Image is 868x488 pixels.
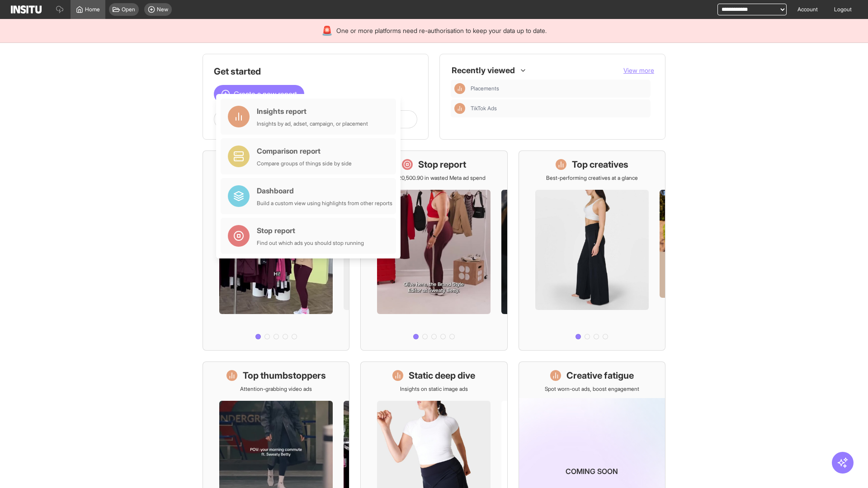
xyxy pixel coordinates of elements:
span: Placements [471,85,499,92]
a: Stop reportSave £20,500.90 in wasted Meta ad spend [360,150,507,351]
h1: Top creatives [572,158,628,171]
img: Logo [11,5,42,14]
span: New [157,6,168,13]
p: Save £20,500.90 in wasted Meta ad spend [382,174,486,182]
div: Comparison report [257,145,352,156]
a: Top creativesBest-performing creatives at a glance [519,150,665,351]
h1: Stop report [418,158,466,171]
span: TikTok Ads [471,105,497,112]
div: 🚨 [321,24,333,37]
p: Insights on static image ads [400,385,468,393]
a: What's live nowSee all active ads instantly [203,150,349,351]
button: View more [623,66,654,75]
span: One or more platforms need re-authorisation to keep your data up to date. [336,26,547,35]
div: Insights report [257,106,368,117]
div: Insights [454,83,465,94]
div: Insights [454,103,465,114]
span: Home [85,6,100,13]
h1: Top thumbstoppers [243,369,326,382]
div: Find out which ads you should stop running [257,239,364,247]
h1: Get started [214,65,417,78]
button: Create a new report [214,85,304,103]
div: Build a custom view using highlights from other reports [257,200,392,207]
div: Compare groups of things side by side [257,160,352,167]
p: Best-performing creatives at a glance [546,174,638,182]
span: View more [623,66,654,74]
div: Insights by ad, adset, campaign, or placement [257,120,368,127]
span: Placements [471,85,647,92]
span: Create a new report [234,89,297,99]
div: Stop report [257,225,364,236]
p: Attention-grabbing video ads [240,385,312,393]
h1: Static deep dive [409,369,475,382]
span: Open [122,6,135,13]
div: Dashboard [257,185,392,196]
span: TikTok Ads [471,105,647,112]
